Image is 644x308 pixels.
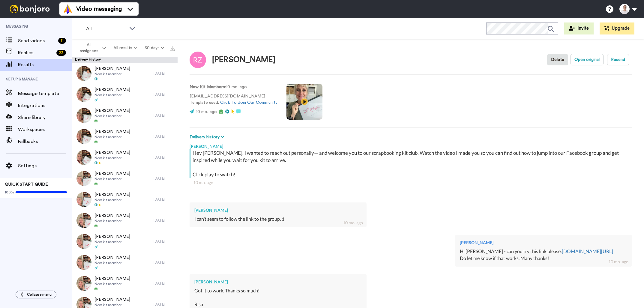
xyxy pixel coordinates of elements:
div: [DATE] [154,155,175,160]
button: Export all results that match these filters now. [168,43,176,52]
div: [PERSON_NAME] [190,140,632,149]
button: Invite [564,22,594,34]
button: Open original [571,54,604,65]
span: New kit member [94,303,130,307]
img: 4c6bcbb9-3294-436a-989b-2c5580eaf7d5-thumb.jpg [76,276,91,291]
img: bj-logo-header-white.svg [7,5,52,13]
button: Delivery history [190,134,226,140]
div: [DATE] [154,113,175,118]
div: [DATE] [154,302,175,307]
div: Do let me know if that works. Many thanks! [460,255,627,262]
div: [DATE] [154,281,175,286]
img: 6c41e295-e160-42e2-b4f2-f39803a3f616-thumb.jpg [76,255,91,270]
span: New kit member [94,198,130,202]
img: 0b8c2e61-bc18-464e-b763-bc6dd45942be-thumb.jpg [76,108,91,123]
div: 10 mo. ago [343,220,363,226]
span: [PERSON_NAME] [94,276,130,282]
button: Upgrade [600,22,634,34]
div: [DATE] [154,218,175,223]
span: [PERSON_NAME] [94,192,130,198]
img: Image of Risa Zimmer [190,52,206,68]
span: [PERSON_NAME] [94,297,130,303]
img: 211db748-50e9-4f79-9fcc-9952d905e248-thumb.jpg [76,171,91,186]
img: 55342163-fcf8-485d-8cb3-a4029d0a0851-thumb.jpg [76,192,91,207]
p: : 10 mo. ago [190,84,277,90]
span: New kit member [94,135,130,139]
a: [PERSON_NAME]New kit member[DATE] [72,147,178,168]
span: QUICK START GUIDE [5,182,48,187]
a: Click To Join Our Community [220,100,277,105]
span: 100% [5,190,14,195]
span: All assignees [77,42,101,54]
button: Collapse menu [16,291,56,298]
div: Hey [PERSON_NAME], I wanted to reach out personally— and welcome you to our scrapbooking kit club... [193,149,631,178]
div: Delivery History [72,57,178,63]
span: [PERSON_NAME] [94,234,130,240]
span: [PERSON_NAME] [94,66,130,72]
div: [PERSON_NAME] [194,207,362,213]
span: Video messaging [76,5,122,13]
div: [DATE] [154,197,175,202]
span: Results [18,61,72,68]
span: [PERSON_NAME] [94,150,130,156]
div: [DATE] [154,92,175,97]
span: [PERSON_NAME] [94,255,130,261]
a: [DOMAIN_NAME][URL] [562,248,613,254]
strong: New Kit Members [190,85,225,89]
a: [PERSON_NAME]New kit member[DATE] [72,273,178,294]
span: New kit member [94,261,130,265]
a: [PERSON_NAME]New kit member[DATE] [72,168,178,189]
div: Hi [PERSON_NAME] - can you try this link please: [460,248,627,255]
span: Collapse menu [27,292,52,297]
span: 10 mo. ago [196,110,217,114]
div: [PERSON_NAME] [212,55,276,64]
div: [PERSON_NAME] [460,240,627,246]
span: Send videos [18,37,56,44]
img: ba8bf19c-0815-4d8d-9bd5-e0bc1e123711-thumb.jpg [76,66,91,81]
span: Fallbacks [18,138,72,145]
a: [PERSON_NAME]New kit member[DATE] [72,63,178,84]
span: [PERSON_NAME] [94,129,130,135]
button: 30 days [141,43,168,53]
span: Settings [18,162,72,169]
span: New kit member [94,72,130,76]
span: New kit member [94,93,130,97]
a: [PERSON_NAME]New kit member[DATE] [72,126,178,147]
span: Integrations [18,102,72,109]
a: [PERSON_NAME]New kit member[DATE] [72,210,178,231]
span: New kit member [94,156,130,160]
div: [DATE] [154,71,175,76]
p: [EMAIL_ADDRESS][DOMAIN_NAME] Template used: [190,93,277,106]
div: 23 [56,50,66,56]
img: 869d77e3-0dad-40c9-8bcc-08e71525a08d-thumb.jpg [76,150,91,165]
span: New kit member [94,282,130,286]
span: New kit member [94,114,130,118]
div: [DATE] [154,134,175,139]
img: ab3dd9c1-df52-430c-966f-06185a4a9723-thumb.jpg [76,234,91,249]
div: I can’t seem to follow the link to the group. :( [194,216,362,223]
a: [PERSON_NAME]New kit member[DATE] [72,105,178,126]
span: Message template [18,90,72,97]
div: 10 mo. ago [193,180,628,186]
span: [PERSON_NAME] [94,108,130,114]
span: New kit member [94,177,130,181]
img: vm-color.svg [63,4,73,14]
span: [PERSON_NAME] [94,171,130,177]
div: [DATE] [154,239,175,244]
span: New kit member [94,240,130,244]
button: Delete [547,54,568,65]
span: Share library [18,114,72,121]
img: c7502191-ca9a-409f-9629-b2d5c99de4e1-thumb.jpg [76,129,91,144]
span: Workspaces [18,126,72,133]
div: [DATE] [154,176,175,181]
a: [PERSON_NAME]New kit member[DATE] [72,252,178,273]
div: [PERSON_NAME] [194,279,362,285]
button: Resend [607,54,629,65]
img: export.svg [170,46,175,51]
a: [PERSON_NAME]New kit member[DATE] [72,231,178,252]
a: [PERSON_NAME]New kit member[DATE] [72,84,178,105]
span: [PERSON_NAME] [94,87,130,93]
img: 96181d89-4844-4924-a262-3bc3f3692e82-thumb.jpg [76,213,91,228]
a: [PERSON_NAME]New kit member[DATE] [72,189,178,210]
